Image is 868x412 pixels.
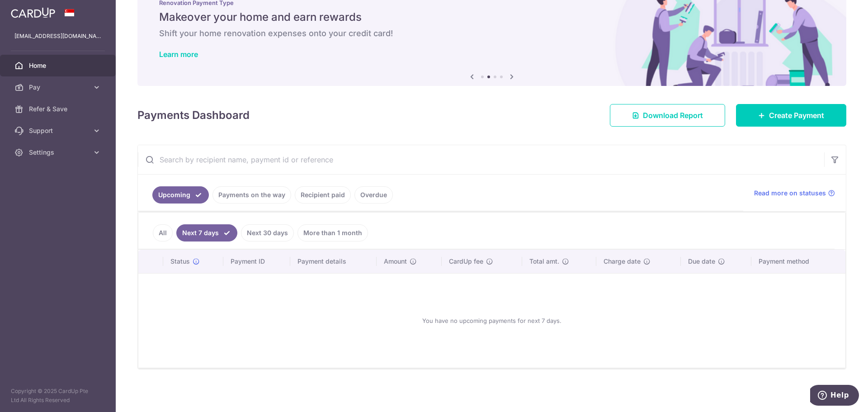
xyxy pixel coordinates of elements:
[138,145,824,174] input: Search by recipient name, payment id or reference
[754,189,835,198] a: Read more on statuses
[170,257,190,266] span: Status
[29,126,89,135] span: Support
[754,189,826,198] span: Read more on statuses
[29,104,89,114] span: Refer & Save
[159,28,825,39] h6: Shift your home renovation expenses onto your credit card!
[176,224,237,242] a: Next 7 days
[610,104,725,127] a: Download Report
[769,110,824,121] span: Create Payment
[14,32,101,41] p: [EMAIL_ADDRESS][DOMAIN_NAME]
[384,257,407,266] span: Amount
[223,250,290,273] th: Payment ID
[29,61,89,70] span: Home
[449,257,483,266] span: CardUp fee
[295,186,351,204] a: Recipient paid
[159,10,825,24] h5: Makeover your home and earn rewards
[11,7,55,18] img: CardUp
[354,186,393,204] a: Overdue
[604,257,641,266] span: Charge date
[810,385,859,407] iframe: Opens a widget where you can find more information
[297,224,368,242] a: More than 1 month
[751,250,845,273] th: Payment method
[241,224,294,242] a: Next 30 days
[29,148,89,157] span: Settings
[529,257,559,266] span: Total amt.
[29,83,89,92] span: Pay
[736,104,846,127] a: Create Payment
[688,257,715,266] span: Due date
[643,110,703,121] span: Download Report
[137,107,250,123] h4: Payments Dashboard
[290,250,377,273] th: Payment details
[212,186,291,204] a: Payments on the way
[153,224,173,242] a: All
[159,50,198,59] a: Learn more
[152,186,209,204] a: Upcoming
[149,281,835,360] div: You have no upcoming payments for next 7 days.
